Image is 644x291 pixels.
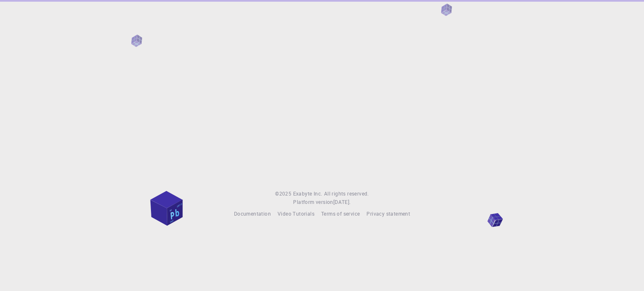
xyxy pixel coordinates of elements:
[234,210,271,218] a: Documentation
[293,198,333,206] span: Platform version
[278,210,314,218] a: Video Tutorials
[293,190,322,198] a: Exabyte Inc.
[333,198,351,205] span: [DATE] .
[321,210,360,217] span: Terms of service
[275,190,293,198] span: © 2025
[321,210,360,218] a: Terms of service
[293,190,322,197] span: Exabyte Inc.
[234,210,271,217] span: Documentation
[278,210,314,217] span: Video Tutorials
[366,210,410,217] span: Privacy statement
[333,198,351,206] a: [DATE].
[366,210,410,218] a: Privacy statement
[324,190,369,198] span: All rights reserved.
